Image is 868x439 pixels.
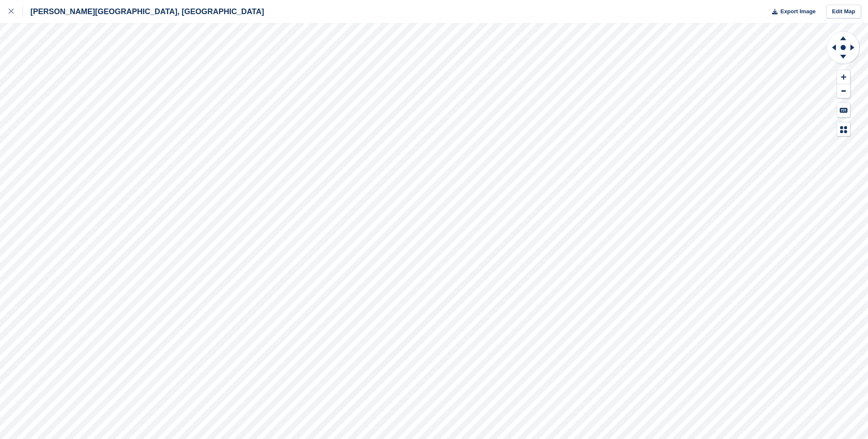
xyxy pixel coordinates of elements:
button: Zoom In [837,70,850,84]
button: Zoom Out [837,84,850,98]
button: Keyboard Shortcuts [837,103,850,117]
span: Export Image [780,7,815,16]
button: Export Image [767,5,816,19]
div: [PERSON_NAME][GEOGRAPHIC_DATA], [GEOGRAPHIC_DATA] [23,6,264,17]
button: Map Legend [837,122,850,136]
a: Edit Map [826,5,861,19]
